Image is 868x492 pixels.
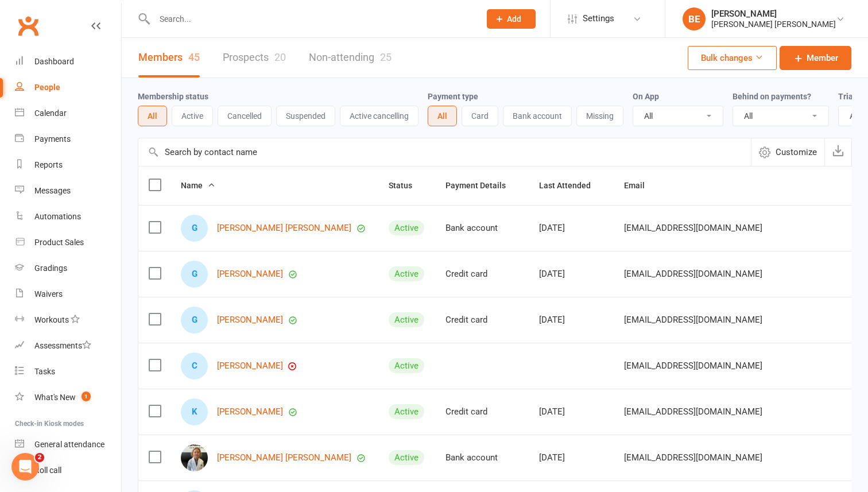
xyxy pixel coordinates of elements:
[507,14,521,24] span: Add
[624,217,762,239] span: [EMAIL_ADDRESS][DOMAIN_NAME]
[539,181,603,190] span: Last Attended
[34,341,91,350] div: Assessments
[389,450,424,465] div: Active
[181,352,208,379] div: Chace
[217,223,351,233] a: [PERSON_NAME] [PERSON_NAME]
[711,9,836,19] div: [PERSON_NAME]
[138,38,200,78] a: Members45
[181,307,208,334] div: Geoffrey
[539,223,603,233] div: [DATE]
[633,92,659,101] label: On App
[181,261,208,288] div: Geena
[34,315,69,324] div: Workouts
[34,109,67,118] div: Calendar
[683,7,706,30] div: BE
[624,263,762,285] span: [EMAIL_ADDRESS][DOMAIN_NAME]
[34,264,67,273] div: Gradings
[218,106,272,126] button: Cancelled
[309,38,392,78] a: Non-attending25
[445,315,518,325] div: Credit card
[389,220,424,235] div: Active
[15,49,121,75] a: Dashboard
[340,106,418,126] button: Active cancelling
[733,92,811,101] label: Behind on payments?
[217,269,283,279] a: [PERSON_NAME]
[15,204,121,230] a: Automations
[276,106,335,126] button: Suspended
[624,447,762,468] span: [EMAIL_ADDRESS][DOMAIN_NAME]
[181,179,215,192] button: Name
[445,181,518,190] span: Payment Details
[445,269,518,279] div: Credit card
[34,134,71,144] div: Payments
[34,160,63,169] div: Reports
[389,179,425,192] button: Status
[15,281,121,307] a: Waivers
[428,106,457,126] button: All
[217,407,283,417] a: [PERSON_NAME]
[539,453,603,463] div: [DATE]
[445,223,518,233] div: Bank account
[181,398,208,425] div: Kingston
[503,106,572,126] button: Bank account
[34,440,104,449] div: General attendance
[445,407,518,417] div: Credit card
[138,106,167,126] button: All
[624,355,762,377] span: [EMAIL_ADDRESS][DOMAIN_NAME]
[624,179,657,192] button: Email
[35,453,44,462] span: 2
[15,432,121,458] a: General attendance kiosk mode
[138,92,208,101] label: Membership status
[389,181,425,190] span: Status
[172,106,213,126] button: Active
[751,138,824,166] button: Customize
[223,38,286,78] a: Prospects20
[34,367,55,376] div: Tasks
[624,309,762,331] span: [EMAIL_ADDRESS][DOMAIN_NAME]
[624,181,657,190] span: Email
[34,289,63,299] div: Waivers
[380,51,392,63] div: 25
[82,392,91,401] span: 1
[15,333,121,359] a: Assessments
[576,106,623,126] button: Missing
[181,444,208,471] img: Pia
[181,181,215,190] span: Name
[15,359,121,385] a: Tasks
[274,51,286,63] div: 20
[34,212,81,221] div: Automations
[389,358,424,373] div: Active
[34,393,76,402] div: What's New
[389,312,424,327] div: Active
[807,51,838,65] span: Member
[15,385,121,410] a: What's New1
[34,83,60,92] div: People
[15,307,121,333] a: Workouts
[539,315,603,325] div: [DATE]
[217,453,351,463] a: [PERSON_NAME] [PERSON_NAME]
[15,230,121,255] a: Product Sales
[181,215,208,242] div: Godfrey Lai Ho
[14,11,42,40] a: Clubworx
[15,75,121,100] a: People
[539,179,603,192] button: Last Attended
[776,145,817,159] span: Customize
[34,238,84,247] div: Product Sales
[15,255,121,281] a: Gradings
[138,138,751,166] input: Search by contact name
[487,9,536,29] button: Add
[11,453,39,481] iframe: Intercom live chat
[15,100,121,126] a: Calendar
[539,269,603,279] div: [DATE]
[780,46,851,70] a: Member
[688,46,777,70] button: Bulk changes
[389,266,424,281] div: Active
[34,466,61,475] div: Roll call
[15,458,121,483] a: Roll call
[34,186,71,195] div: Messages
[711,19,836,29] div: [PERSON_NAME] [PERSON_NAME]
[15,178,121,204] a: Messages
[151,11,472,27] input: Search...
[445,453,518,463] div: Bank account
[583,6,614,32] span: Settings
